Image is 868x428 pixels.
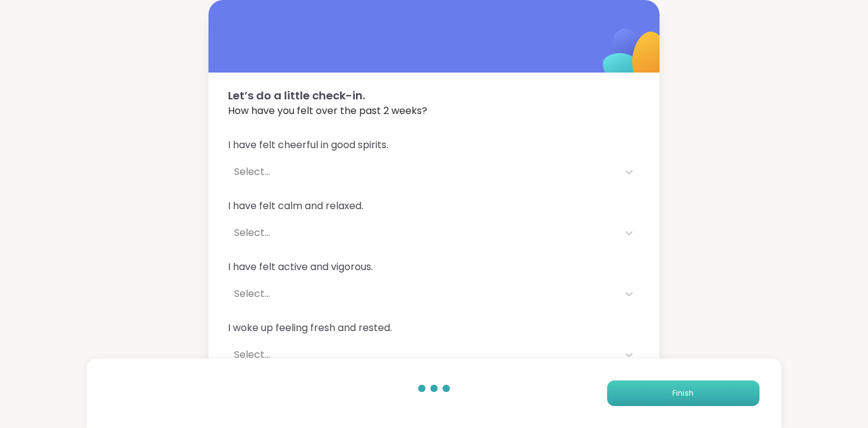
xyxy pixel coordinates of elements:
[228,87,640,104] span: Let’s do a little check-in.
[228,104,640,118] span: How have you felt over the past 2 weeks?
[234,226,612,240] div: Select...
[234,348,612,362] div: Select...
[228,138,640,152] span: I have felt cheerful in good spirits.
[228,321,640,335] span: I woke up feeling fresh and rested.
[228,199,640,213] span: I have felt calm and relaxed.
[234,287,612,301] div: Select...
[234,165,612,179] div: Select...
[607,380,759,406] button: Finish
[228,260,640,274] span: I have felt active and vigorous.
[672,388,694,399] span: Finish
